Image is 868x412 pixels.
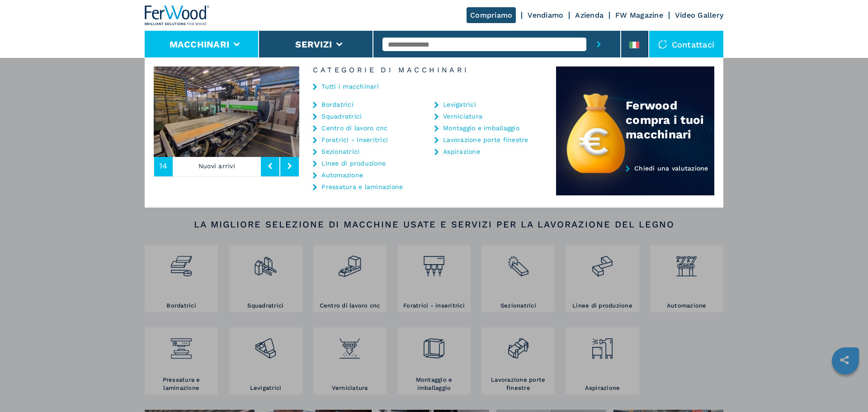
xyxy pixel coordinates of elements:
button: Servizi [295,39,332,50]
div: Ferwood compra i tuoi macchinari [626,98,714,142]
a: Sezionatrici [321,148,359,155]
a: Video Gallery [675,11,723,19]
img: Contattaci [658,40,667,49]
div: Contattaci [649,31,724,58]
a: Lavorazione porte finestre [443,137,528,143]
p: Nuovi arrivi [173,156,261,176]
a: Azienda [575,11,604,19]
a: Chiedi una valutazione [556,165,714,196]
a: Levigatrici [443,101,476,108]
button: submit-button [586,31,611,58]
a: Verniciatura [443,113,482,119]
span: 14 [159,162,168,170]
h6: Categorie di Macchinari [299,66,556,74]
img: image [299,66,445,157]
a: Centro di lavoro cnc [321,125,387,131]
button: Macchinari [170,39,230,50]
a: FW Magazine [615,11,663,19]
a: Linee di produzione [321,160,386,166]
a: Vendiamo [528,11,563,19]
a: Bordatrici [321,101,354,108]
a: Compriamo [467,7,516,23]
a: Foratrici - inseritrici [321,137,388,143]
img: Ferwood [145,5,210,25]
a: Automazione [321,172,363,178]
a: Tutti i macchinari [321,83,379,90]
a: Squadratrici [321,113,362,119]
a: Pressatura e laminazione [321,184,403,190]
a: Aspirazione [443,148,480,155]
a: Montaggio e imballaggio [443,125,519,131]
img: image [154,66,299,157]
